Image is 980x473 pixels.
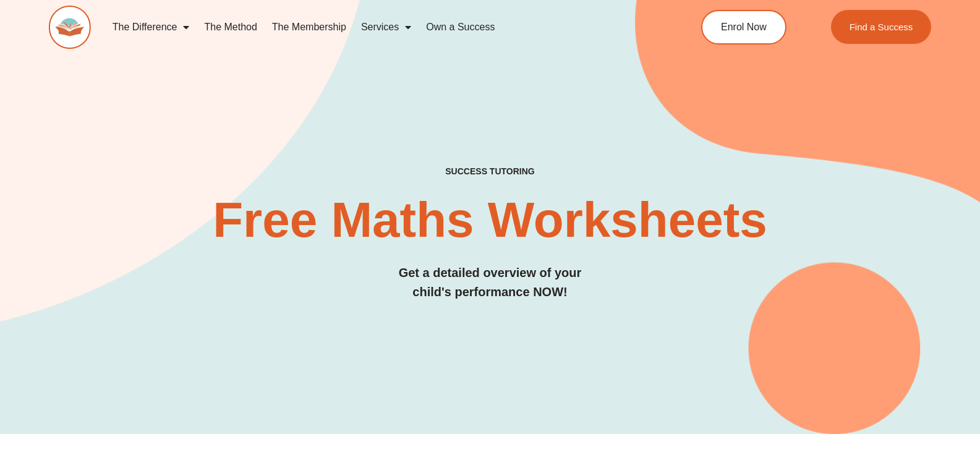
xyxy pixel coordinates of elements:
span: Enrol Now [721,22,767,32]
a: Own a Success [419,13,502,41]
h3: Get a detailed overview of your child's performance NOW! [49,263,931,302]
nav: Menu [105,13,650,41]
a: The Membership [265,13,354,41]
a: The Method [197,13,264,41]
h4: SUCCESS TUTORING​ [49,166,931,177]
a: Services [354,13,419,41]
a: The Difference [105,13,197,41]
span: Find a Success [849,22,913,32]
a: Find a Success [830,10,931,44]
a: Enrol Now [701,10,786,45]
h2: Free Maths Worksheets​ [49,195,931,245]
